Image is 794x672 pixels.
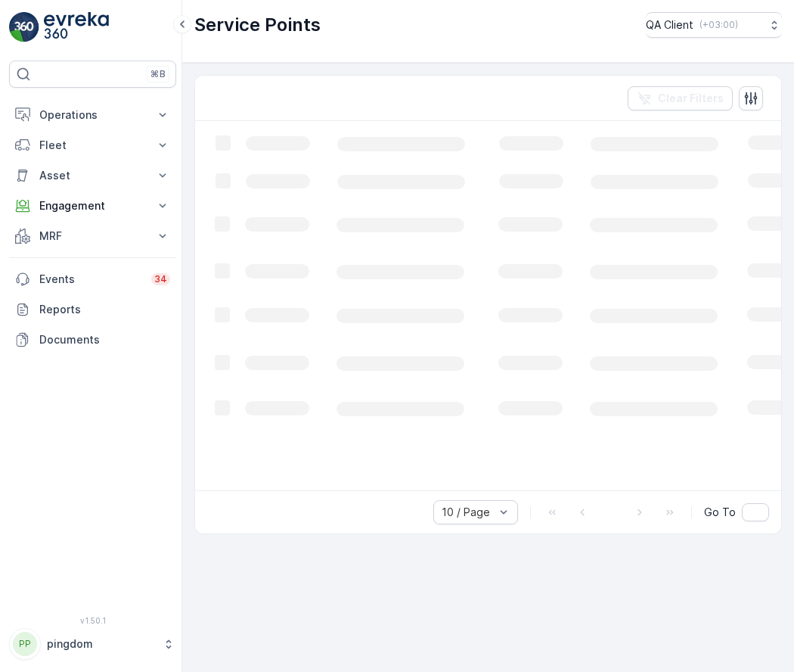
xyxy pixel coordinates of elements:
p: ( +03:00 ) [699,19,738,31]
a: Events34 [9,264,176,294]
button: Engagement [9,191,176,221]
p: Documents [39,332,170,347]
p: 34 [154,273,167,285]
p: Service Points [194,13,321,37]
p: QA Client [646,17,693,33]
a: Documents [9,325,176,355]
button: Operations [9,100,176,130]
button: QA Client(+03:00) [646,12,782,38]
img: logo [9,12,39,42]
div: PP [13,632,37,656]
button: PPpingdom [9,628,176,660]
button: Fleet [9,130,176,160]
p: pingdom [47,636,155,652]
a: Reports [9,294,176,325]
span: v 1.50.1 [9,616,176,625]
img: logo_light-DOdMpM7g.png [44,12,109,42]
p: Engagement [39,198,146,213]
p: ⌘B [150,68,166,80]
p: MRF [39,229,146,244]
p: Operations [39,107,146,123]
button: MRF [9,221,176,251]
button: Asset [9,160,176,191]
p: Fleet [39,138,146,153]
button: Clear Filters [628,86,733,110]
span: Go To [704,505,736,520]
p: Events [39,272,142,287]
p: Reports [39,302,170,317]
p: Clear Filters [658,91,724,106]
p: Asset [39,168,146,183]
